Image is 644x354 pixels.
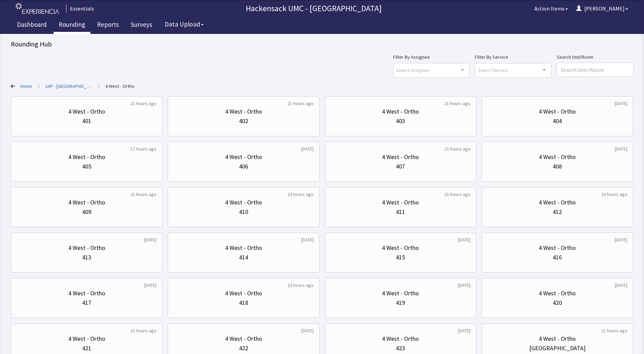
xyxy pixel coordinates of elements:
[105,83,134,90] a: 4 West - Ortho
[382,152,419,162] div: 4 West - Ortho
[393,53,470,61] label: Filter By Assignee
[82,162,91,171] div: 405
[615,145,627,152] div: [DATE]
[20,83,32,90] a: Home
[539,152,576,162] div: 4 West - Ortho
[97,79,100,93] span: >
[539,289,576,298] div: 4 West - Ortho
[239,207,248,217] div: 410
[82,343,91,353] div: 421
[382,334,419,343] div: 4 West - Ortho
[601,327,627,334] div: 21 hours ago
[82,253,91,262] div: 413
[288,191,314,198] div: 23 hours ago
[553,253,562,262] div: 416
[126,17,157,34] a: Surveys
[225,152,262,162] div: 4 West - Ortho
[539,334,576,343] div: 4 West - Ortho
[92,17,124,34] a: Reports
[130,191,157,198] div: 21 hours ago
[82,298,91,308] div: 417
[396,207,405,217] div: 411
[239,343,248,353] div: 422
[382,289,419,298] div: 4 West - Ortho
[66,4,94,13] div: Essentials
[475,53,551,61] label: Filter By Service
[572,2,632,15] button: [PERSON_NAME]
[396,298,405,308] div: 419
[45,83,92,90] a: LHP - Pascack Valley
[239,298,248,308] div: 418
[382,243,419,253] div: 4 West - Ortho
[130,327,157,334] div: 21 hours ago
[11,39,633,49] div: Rounding Hub
[553,207,562,217] div: 412
[16,3,59,14] img: experiencia_logo.png
[130,145,157,152] div: 17 hours ago
[382,107,419,116] div: 4 West - Ortho
[225,334,262,343] div: 4 West - Ortho
[444,145,471,152] div: 21 hours ago
[396,116,405,126] div: 403
[239,116,248,126] div: 402
[38,79,40,93] span: >
[530,2,572,15] button: Action Items
[553,162,562,171] div: 408
[68,289,105,298] div: 4 West - Ortho
[68,334,105,343] div: 4 West - Ortho
[396,343,405,353] div: 423
[225,243,262,253] div: 4 West - Ortho
[225,198,262,207] div: 4 West - Ortho
[68,152,105,162] div: 4 West - Ortho
[225,289,262,298] div: 4 West - Ortho
[458,282,471,289] div: [DATE]
[239,162,248,171] div: 406
[225,107,262,116] div: 4 West - Ortho
[444,100,471,107] div: 21 hours ago
[458,327,471,334] div: [DATE]
[539,198,576,207] div: 4 West - Ortho
[444,191,471,198] div: 21 hours ago
[539,243,576,253] div: 4 West - Ortho
[288,282,314,289] div: 23 hours ago
[82,116,91,126] div: 401
[557,63,633,77] input: Search Unit/Room
[478,66,508,74] span: Select Service
[68,107,105,116] div: 4 West - Ortho
[396,66,429,74] span: Select Assignee
[396,162,405,171] div: 407
[144,236,157,243] div: [DATE]
[54,17,90,34] a: Rounding
[288,100,314,107] div: 21 hours ago
[301,145,314,152] div: [DATE]
[301,236,314,243] div: [DATE]
[557,53,633,61] label: Search Unit/Room
[615,236,627,243] div: [DATE]
[553,116,562,126] div: 404
[82,207,91,217] div: 409
[601,191,627,198] div: 20 hours ago
[615,100,627,107] div: [DATE]
[539,107,576,116] div: 4 West - Ortho
[239,253,248,262] div: 414
[301,327,314,334] div: [DATE]
[615,282,627,289] div: [DATE]
[68,243,105,253] div: 4 West - Ortho
[12,17,52,34] a: Dashboard
[97,3,530,14] p: Hackensack UMC - [GEOGRAPHIC_DATA]
[382,198,419,207] div: 4 West - Ortho
[161,18,208,31] button: Data Upload
[130,100,157,107] div: 21 hours ago
[553,298,562,308] div: 420
[144,282,157,289] div: [DATE]
[396,253,405,262] div: 415
[529,343,586,353] div: [GEOGRAPHIC_DATA]
[458,236,471,243] div: [DATE]
[68,198,105,207] div: 4 West - Ortho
